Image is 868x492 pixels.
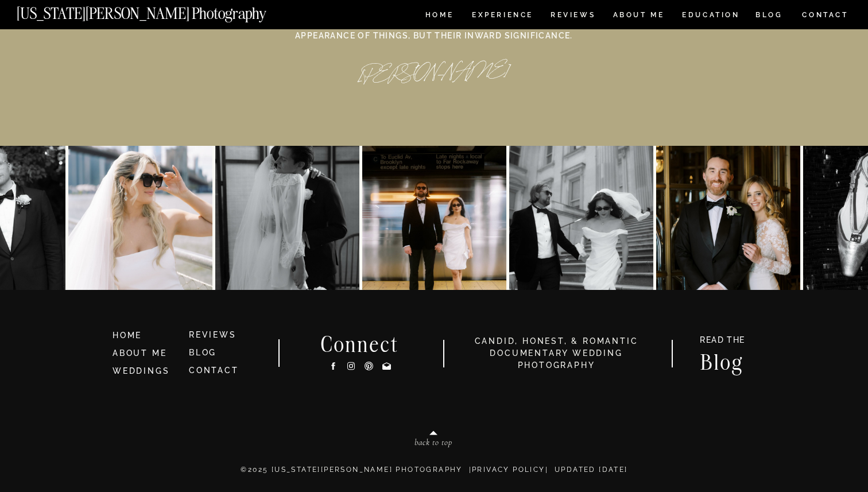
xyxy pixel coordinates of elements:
[681,11,741,21] a: EDUCATION
[215,146,359,290] img: Anna & Felipe — embracing the moment, and the magic follows.
[801,9,849,21] a: CONTACT
[306,334,414,352] h2: Connect
[293,19,575,49] p: The aim of art is not to represent the outward appearance of things, but their inward significance.
[472,11,532,21] a: Experience
[472,466,545,474] a: Privacy Policy
[694,336,751,348] a: READ THE
[189,330,237,339] a: REVIEWS
[189,366,239,375] a: CONTACT
[755,11,783,21] a: BLOG
[113,348,166,358] a: ABOUT ME
[17,6,305,16] a: [US_STATE][PERSON_NAME] Photography
[113,366,169,375] a: WEDDINGS
[460,335,653,371] h3: candid, honest, & romantic Documentary Wedding photography
[689,352,755,370] a: Blog
[613,11,665,21] a: ABOUT ME
[113,330,179,342] a: HOME
[423,11,456,21] a: HOME
[656,146,800,290] img: A&R at The Beekman
[366,438,501,451] a: back to top
[189,348,216,357] a: BLOG
[315,61,553,92] p: [PERSON_NAME]
[68,146,212,290] img: Dina & Kelvin
[362,146,506,290] img: K&J
[551,11,594,21] a: REVIEWS
[509,146,653,290] img: Kat & Jett, NYC style
[90,464,779,487] p: ©2025 [US_STATE][PERSON_NAME] PHOTOGRAPHY | | Updated [DATE]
